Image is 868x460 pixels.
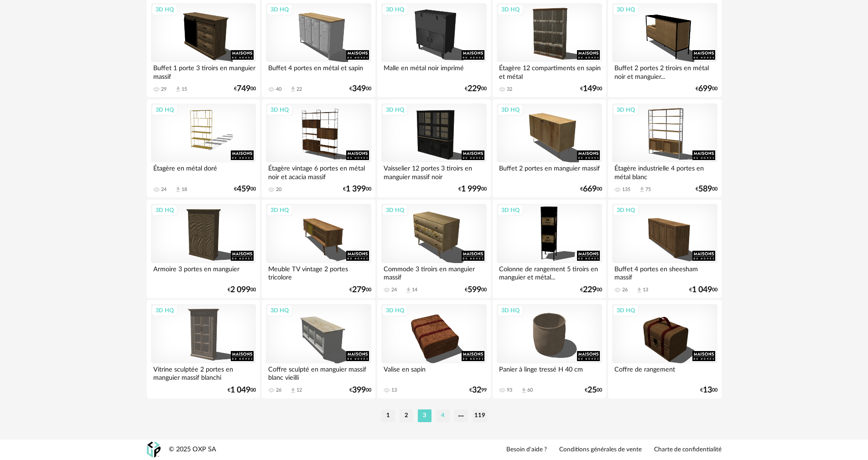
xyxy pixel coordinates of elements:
a: 3D HQ Buffet 4 portes en sheesham massif 26 Download icon 13 €1 04900 [608,200,721,298]
div: Vitrine sculptée 2 portes en manguier massif blanchi [151,363,256,382]
span: 25 [587,387,597,393]
span: 229 [583,287,597,293]
div: 15 [182,86,187,93]
div: € 00 [700,387,717,393]
div: € 00 [228,387,256,393]
span: Download icon [175,86,182,93]
span: 669 [583,186,597,192]
div: € 00 [580,287,602,293]
div: € 00 [580,86,602,92]
div: 3D HQ [382,4,408,16]
div: Buffet 2 portes 2 tiroirs en métal noir et manguier... [612,62,717,80]
div: 18 [182,186,187,193]
span: 459 [237,186,250,192]
div: € 00 [228,287,256,293]
div: 3D HQ [151,204,178,216]
div: Buffet 2 portes en manguier massif [497,162,602,181]
div: Valise en sapin [381,363,486,382]
div: € 00 [234,186,256,192]
a: 3D HQ Vitrine sculptée 2 portes en manguier massif blanchi €1 04900 [147,300,260,398]
div: Coffre sculpté en manguier massif blanc vieilli [266,363,371,382]
div: Vaisselier 12 portes 3 tiroirs en manguier massif noir [381,162,486,181]
div: 29 [161,86,166,93]
div: 135 [622,186,630,193]
div: 3D HQ [151,305,178,316]
a: 3D HQ Coffre de rangement €1300 [608,300,721,398]
a: Besoin d'aide ? [506,446,547,454]
li: 3 [418,409,431,422]
div: € 00 [349,86,371,92]
a: 3D HQ Valise en sapin 13 €3299 [377,300,490,398]
div: € 00 [689,287,717,293]
div: € 00 [465,287,487,293]
div: Buffet 4 portes en sheesham massif [612,263,717,281]
div: 24 [391,287,397,293]
div: Étagère industrielle 4 portes en métal blanc [612,162,717,181]
div: 32 [507,86,512,93]
div: 93 [507,387,512,393]
span: Download icon [636,287,643,294]
div: Coffre de rangement [612,363,717,382]
div: Armoire 3 portes en manguier [151,263,256,281]
div: 60 [527,387,533,393]
div: 40 [276,86,281,93]
a: 3D HQ Meuble TV vintage 2 portes tricolore €27900 [262,200,375,298]
div: € 00 [585,387,602,393]
div: 20 [276,186,281,193]
div: Buffet 4 portes en métal et sapin [266,62,371,80]
span: 1 999 [461,186,481,192]
a: 3D HQ Vaisselier 12 portes 3 tiroirs en manguier massif noir €1 99900 [377,99,490,198]
div: € 00 [580,186,602,192]
a: 3D HQ Commode 3 tiroirs en manguier massif 24 Download icon 14 €59900 [377,200,490,298]
img: OXP [147,442,161,458]
div: 13 [643,287,648,293]
div: 14 [412,287,417,293]
a: 3D HQ Étagère vintage 6 portes en métal noir et acacia massif 20 €1 39900 [262,99,375,198]
span: Download icon [639,186,645,193]
li: 1 [381,409,395,422]
div: Étagère vintage 6 portes en métal noir et acacia massif [266,162,371,181]
span: 149 [583,86,597,92]
div: 3D HQ [497,4,524,16]
span: 279 [352,287,366,293]
div: 13 [391,387,397,393]
span: 749 [237,86,250,92]
div: € 00 [465,86,487,92]
div: € 99 [469,387,487,393]
span: Download icon [290,387,296,394]
a: 3D HQ Colonne de rangement 5 tiroirs en manguier et métal... €22900 [493,200,606,298]
div: € 00 [234,86,256,92]
div: 24 [161,186,166,193]
a: 3D HQ Étagère en métal doré 24 Download icon 18 €45900 [147,99,260,198]
span: 229 [468,86,481,92]
span: 2 099 [230,287,250,293]
span: 1 399 [346,186,366,192]
div: 3D HQ [151,4,178,16]
span: Download icon [520,387,527,394]
span: 699 [698,86,712,92]
div: Étagère 12 compartiments en sapin et métal [497,62,602,80]
span: 599 [468,287,481,293]
li: 4 [436,409,450,422]
span: Download icon [175,186,182,193]
div: 3D HQ [382,305,408,316]
div: Commode 3 tiroirs en manguier massif [381,263,486,281]
div: 3D HQ [613,4,639,16]
div: Malle en métal noir imprimé [381,62,486,80]
span: 1 049 [692,287,712,293]
div: 3D HQ [382,204,408,216]
a: Conditions générales de vente [559,446,642,454]
li: 119 [473,409,487,422]
div: 3D HQ [266,104,293,116]
div: 22 [296,86,302,93]
div: 3D HQ [266,204,293,216]
div: © 2025 OXP SA [169,445,216,454]
span: Download icon [405,287,412,294]
div: 3D HQ [497,305,524,316]
div: 3D HQ [266,4,293,16]
div: 3D HQ [151,104,178,116]
a: 3D HQ Étagère industrielle 4 portes en métal blanc 135 Download icon 75 €58900 [608,99,721,198]
div: € 00 [696,86,717,92]
div: 26 [276,387,281,393]
a: Charte de confidentialité [654,446,722,454]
